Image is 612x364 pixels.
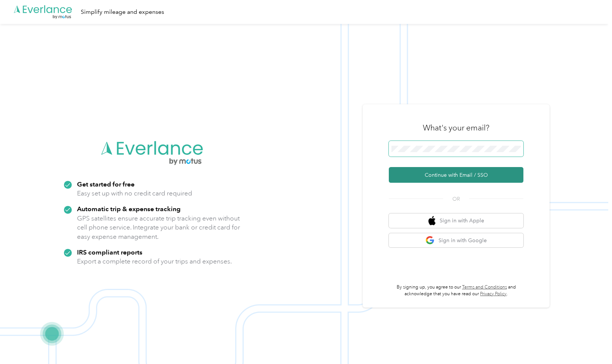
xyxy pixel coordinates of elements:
[480,291,507,297] a: Privacy Policy
[389,167,523,183] button: Continue with Email / SSO
[77,205,181,213] strong: Automatic trip & expense tracking
[425,236,435,245] img: google logo
[443,195,469,203] span: OR
[389,284,523,297] p: By signing up, you agree to our and acknowledge that you have read our .
[428,216,436,225] img: apple logo
[77,214,240,241] p: GPS satellites ensure accurate trip tracking even without cell phone service. Integrate your bank...
[77,189,192,198] p: Easy set up with no credit card required
[389,213,523,228] button: apple logoSign in with Apple
[81,7,164,17] div: Simplify mileage and expenses
[389,233,523,248] button: google logoSign in with Google
[423,123,489,133] h3: What's your email?
[77,257,232,266] p: Export a complete record of your trips and expenses.
[77,248,142,256] strong: IRS compliant reports
[462,284,507,290] a: Terms and Conditions
[77,180,135,188] strong: Get started for free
